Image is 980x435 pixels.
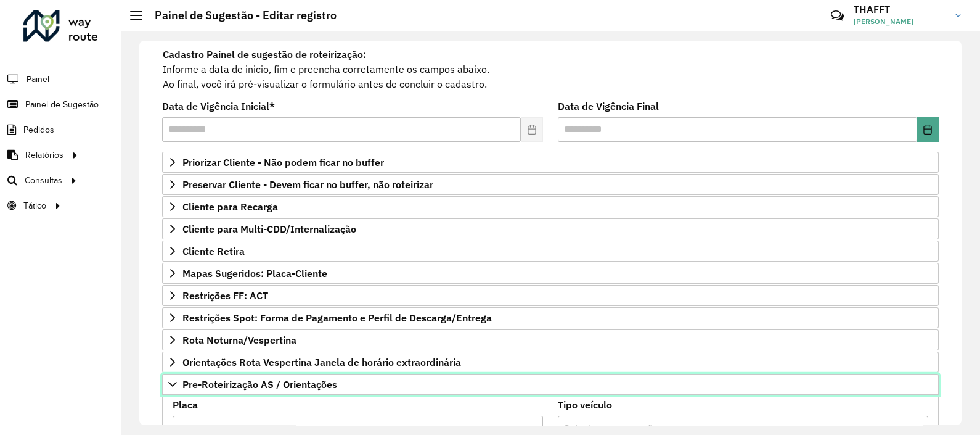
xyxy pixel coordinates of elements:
span: Pre-Roteirização AS / Orientações [182,379,337,389]
a: Cliente para Recarga [162,196,939,217]
span: Mapas Sugeridos: Placa-Cliente [182,268,327,278]
strong: Cadastro Painel de sugestão de roteirização: [163,48,366,60]
span: Restrições Spot: Forma de Pagamento e Perfil de Descarga/Entrega [182,313,492,323]
label: Tipo veículo [558,397,612,412]
a: Pre-Roteirização AS / Orientações [162,374,939,395]
span: Cliente Retira [182,246,245,256]
a: Cliente para Multi-CDD/Internalização [162,218,939,239]
span: Cliente para Multi-CDD/Internalização [182,224,356,234]
a: Priorizar Cliente - Não podem ficar no buffer [162,152,939,173]
span: Painel de Sugestão [25,98,99,111]
span: Preservar Cliente - Devem ficar no buffer, não roteirizar [182,180,433,189]
span: Cliente para Recarga [182,202,278,212]
a: Restrições Spot: Forma de Pagamento e Perfil de Descarga/Entrega [162,307,939,328]
span: Pedidos [23,123,54,136]
a: Mapas Sugeridos: Placa-Cliente [162,263,939,284]
a: Preservar Cliente - Devem ficar no buffer, não roteirizar [162,174,939,195]
span: Restrições FF: ACT [182,291,268,300]
span: Priorizar Cliente - Não podem ficar no buffer [182,157,384,167]
button: Choose Date [917,117,939,142]
a: Contato Rápido [824,2,851,29]
span: Rota Noturna/Vespertina [182,335,296,345]
span: Relatórios [25,149,63,162]
span: Orientações Rota Vespertina Janela de horário extraordinária [182,357,461,367]
a: Rota Noturna/Vespertina [162,329,939,350]
h2: Painel de Sugestão - Editar registro [142,9,337,22]
a: Orientações Rota Vespertina Janela de horário extraordinária [162,352,939,373]
a: Restrições FF: ACT [162,285,939,306]
label: Placa [173,397,198,412]
span: Tático [23,199,46,212]
h3: THAFFT [854,4,946,15]
span: Consultas [25,174,62,187]
label: Data de Vigência Final [558,99,659,114]
span: [PERSON_NAME] [854,16,946,27]
a: Cliente Retira [162,241,939,262]
label: Data de Vigência Inicial [162,99,275,114]
span: Painel [27,73,49,86]
div: Informe a data de inicio, fim e preencha corretamente os campos abaixo. Ao final, você irá pré-vi... [162,46,939,92]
